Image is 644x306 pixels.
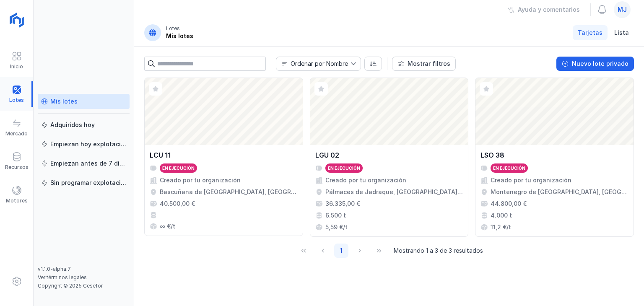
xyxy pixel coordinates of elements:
a: Empiezan hoy explotación [38,137,130,152]
span: mj [618,5,627,14]
div: En ejecución [162,165,195,171]
button: Page 1 [334,244,348,258]
div: LGU 02 [315,150,339,160]
div: Recursos [5,164,29,171]
div: Motores [6,197,28,204]
a: LSO 38En ejecuciónCreado por tu organizaciónMontenegro de [GEOGRAPHIC_DATA], [GEOGRAPHIC_DATA], [... [475,78,634,237]
div: 5,59 €/t [325,223,348,231]
a: LGU 02En ejecuciónCreado por tu organizaciónPálmaces de Jadraque, [GEOGRAPHIC_DATA], [GEOGRAPHIC_... [310,78,469,237]
div: 11,2 €/t [491,223,511,231]
div: v1.1.0-alpha.7 [38,266,130,272]
a: Sin programar explotación [38,175,130,190]
div: Creado por tu organización [491,176,571,184]
div: Inicio [10,63,23,70]
a: Empiezan antes de 7 días [38,156,130,171]
button: Nuevo lote privado [556,57,634,71]
div: 40.500,00 € [160,200,195,208]
div: Montenegro de [GEOGRAPHIC_DATA], [GEOGRAPHIC_DATA], [GEOGRAPHIC_DATA], [GEOGRAPHIC_DATA] [491,188,628,196]
div: Mostrar filtros [408,60,450,68]
img: logoRight.svg [6,10,27,31]
a: LCU 11En ejecuciónCreado por tu organizaciónBascuñana de [GEOGRAPHIC_DATA], [GEOGRAPHIC_DATA], [G... [144,78,303,237]
div: Adquiridos hoy [50,121,95,129]
div: Mis lotes [50,97,78,106]
div: LCU 11 [150,150,171,160]
button: Mostrar filtros [392,57,456,71]
div: En ejecución [328,165,360,171]
div: Creado por tu organización [160,176,241,184]
a: Tarjetas [573,25,608,40]
div: Sin programar explotación [50,179,126,187]
span: Lista [614,29,629,37]
a: Lista [609,25,634,40]
button: Ayuda y comentarios [502,3,585,17]
div: 4.000 t [491,211,512,220]
div: Copyright © 2025 Cesefor [38,283,130,289]
span: Mostrando 1 a 3 de 3 resultados [394,246,483,255]
div: Ayuda y comentarios [518,5,580,14]
div: 36.335,00 € [325,200,360,208]
a: Adquiridos hoy [38,117,130,132]
a: Ver términos legales [38,274,87,280]
span: Tarjetas [578,29,602,37]
div: Empiezan hoy explotación [50,140,126,148]
div: Creado por tu organización [325,176,406,184]
div: 44.800,00 € [491,200,527,208]
div: Mis lotes [166,32,193,40]
a: Mis lotes [38,94,130,109]
div: Empiezan antes de 7 días [50,159,126,168]
div: Nuevo lote privado [572,60,628,68]
div: Pálmaces de Jadraque, [GEOGRAPHIC_DATA], [GEOGRAPHIC_DATA], [GEOGRAPHIC_DATA] [325,188,463,196]
div: Mercado [5,130,28,137]
div: En ejecución [493,165,525,171]
div: Bascuñana de [GEOGRAPHIC_DATA], [GEOGRAPHIC_DATA], [GEOGRAPHIC_DATA], [GEOGRAPHIC_DATA] [160,188,298,196]
div: Lotes [166,25,180,32]
div: 6.500 t [325,211,346,220]
div: Ordenar por Nombre [291,61,348,67]
div: ∞ €/t [160,222,175,231]
span: Nombre [276,57,351,70]
div: LSO 38 [480,150,504,160]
